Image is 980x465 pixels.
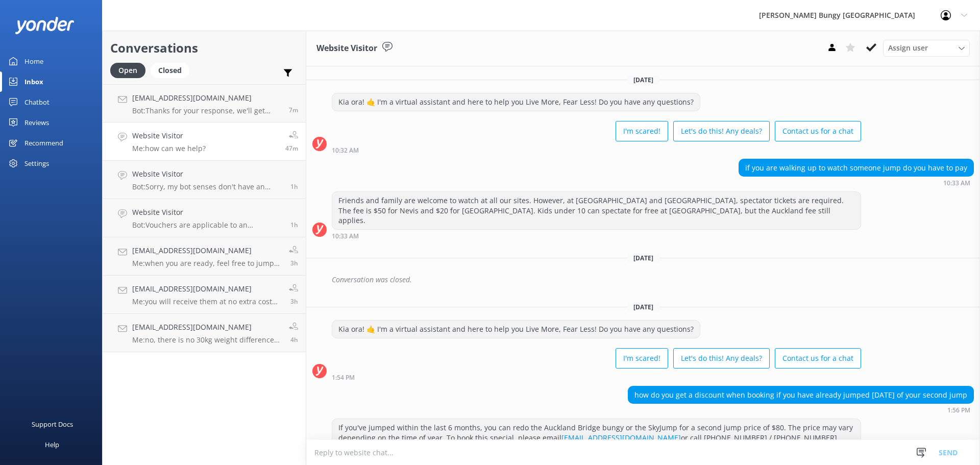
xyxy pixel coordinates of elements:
[132,130,206,141] h4: Website Visitor
[290,335,298,344] span: 10:40am 18-Aug-2025 (UTC +12:00) Pacific/Auckland
[628,386,973,404] div: how do you get a discount when booking if you have already jumped [DATE] of your second jump
[151,63,189,78] div: Closed
[151,64,194,76] a: Closed
[883,40,970,56] div: Assign User
[332,271,974,288] div: Conversation was closed.
[312,271,974,288] div: 2025-08-14T15:42:28.342
[132,144,206,153] p: Me: how can we help?
[132,335,281,345] p: Me: no, there is no 30kg weight difference requirement for the the Swing, provided you both are a...
[332,419,861,446] div: If you've jumped within the last 6 months, you can redo the Auckland Bridge bungy or the SkyJump ...
[110,38,298,58] h2: Conversations
[103,237,306,276] a: [EMAIL_ADDRESS][DOMAIN_NAME]Me:when you are ready, feel free to jump back on the chat (not email)...
[132,168,283,180] h4: Website Visitor
[332,232,861,239] div: 10:33am 14-Aug-2025 (UTC +12:00) Pacific/Auckland
[616,121,668,141] button: I'm scared!
[24,133,63,153] div: Recommend
[616,348,668,369] button: I'm scared!
[739,179,974,186] div: 10:33am 14-Aug-2025 (UTC +12:00) Pacific/Auckland
[775,348,861,369] button: Contact us for a chat
[132,221,283,230] p: Bot: Vouchers are applicable to an individual and cannot be shared between more people. You would...
[290,259,298,267] span: 11:05am 18-Aug-2025 (UTC +12:00) Pacific/Auckland
[673,348,770,369] button: Let's do this! Any deals?
[627,303,659,311] span: [DATE]
[628,406,974,413] div: 01:56pm 18-Aug-2025 (UTC +12:00) Pacific/Auckland
[627,76,659,84] span: [DATE]
[103,276,306,314] a: [EMAIL_ADDRESS][DOMAIN_NAME]Me:you will receive them at no extra cost on the day3h
[132,92,281,104] h4: [EMAIL_ADDRESS][DOMAIN_NAME]
[103,161,306,199] a: Website VisitorBot:Sorry, my bot senses don't have an answer for that, please try and rephrase yo...
[45,434,59,455] div: Help
[332,148,359,154] strong: 10:32 AM
[132,245,281,256] h4: [EMAIL_ADDRESS][DOMAIN_NAME]
[132,106,281,115] p: Bot: Thanks for your response, we'll get back to you as soon as we can during opening hours.
[332,321,700,338] div: Kia ora! 🤙 I'm a virtual assistant and here to help you Live More, Fear Less! Do you have any que...
[332,374,861,381] div: 01:54pm 18-Aug-2025 (UTC +12:00) Pacific/Auckland
[943,180,970,186] strong: 10:33 AM
[947,407,970,413] strong: 1:56 PM
[332,375,355,381] strong: 1:54 PM
[290,182,298,191] span: 01:43pm 18-Aug-2025 (UTC +12:00) Pacific/Auckland
[561,433,681,443] a: [EMAIL_ADDRESS][DOMAIN_NAME]
[110,63,145,78] div: Open
[132,322,281,333] h4: [EMAIL_ADDRESS][DOMAIN_NAME]
[103,123,306,161] a: Website VisitorMe:how can we help?47m
[285,144,298,153] span: 02:08pm 18-Aug-2025 (UTC +12:00) Pacific/Auckland
[888,42,928,54] span: Assign user
[290,297,298,306] span: 11:04am 18-Aug-2025 (UTC +12:00) Pacific/Auckland
[24,51,43,71] div: Home
[132,182,283,191] p: Bot: Sorry, my bot senses don't have an answer for that, please try and rephrase your question, I...
[24,92,50,112] div: Chatbot
[132,207,283,218] h4: Website Visitor
[332,192,861,229] div: Friends and family are welcome to watch at all our sites. However, at [GEOGRAPHIC_DATA] and [GEOG...
[290,221,298,229] span: 01:18pm 18-Aug-2025 (UTC +12:00) Pacific/Auckland
[103,314,306,352] a: [EMAIL_ADDRESS][DOMAIN_NAME]Me:no, there is no 30kg weight difference requirement for the the Swi...
[673,121,770,141] button: Let's do this! Any deals?
[132,259,281,268] p: Me: when you are ready, feel free to jump back on the chat (not email) between 8:30am-5pm NZT, we...
[132,283,281,295] h4: [EMAIL_ADDRESS][DOMAIN_NAME]
[132,297,281,306] p: Me: you will receive them at no extra cost on the day
[332,233,359,239] strong: 10:33 AM
[24,153,49,174] div: Settings
[332,146,861,154] div: 10:32am 14-Aug-2025 (UTC +12:00) Pacific/Auckland
[332,93,700,111] div: Kia ora! 🤙 I'm a virtual assistant and here to help you Live More, Fear Less! Do you have any que...
[110,64,151,76] a: Open
[627,254,659,262] span: [DATE]
[775,121,861,141] button: Contact us for a chat
[316,42,377,55] h3: Website Visitor
[103,199,306,237] a: Website VisitorBot:Vouchers are applicable to an individual and cannot be shared between more peo...
[24,112,49,133] div: Reviews
[32,414,73,434] div: Support Docs
[739,159,973,177] div: if you are walking up to watch someone jump do you have to pay
[103,84,306,123] a: [EMAIL_ADDRESS][DOMAIN_NAME]Bot:Thanks for your response, we'll get back to you as soon as we can...
[24,71,43,92] div: Inbox
[289,106,298,114] span: 02:48pm 18-Aug-2025 (UTC +12:00) Pacific/Auckland
[15,17,74,34] img: yonder-white-logo.png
